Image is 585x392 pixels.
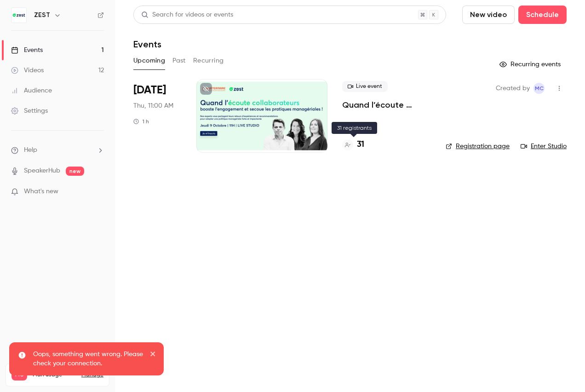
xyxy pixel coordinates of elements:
div: Audience [11,86,52,95]
div: Settings [11,106,48,115]
span: MC [535,83,544,94]
span: Help [24,145,37,155]
span: Live event [342,81,388,92]
div: Videos [11,66,44,75]
span: Marie Cannaferina [533,83,545,94]
button: Recurring [193,53,224,68]
h4: 31 [357,138,364,151]
div: 1 h [133,118,149,125]
iframe: Noticeable Trigger [93,188,104,196]
button: Past [172,53,186,68]
div: Events [11,46,43,55]
img: ZEST [11,8,26,23]
span: Thu, 11:00 AM [133,101,173,110]
li: help-dropdown-opener [11,145,104,155]
button: Recurring events [495,57,567,72]
span: new [66,167,84,176]
a: Quand l’écoute collaborateurs booste l’engagement et secoue les pratiques managériales ! [342,99,431,110]
span: What's new [24,187,58,196]
button: Upcoming [133,53,165,68]
h6: ZEST [34,11,50,20]
button: close [150,350,156,361]
button: New video [462,6,515,24]
a: 31 [342,138,364,151]
h1: Events [133,39,161,50]
a: SpeakerHub [24,166,60,176]
span: [DATE] [133,83,166,98]
span: Created by [496,83,530,94]
a: Registration page [446,142,510,151]
a: Enter Studio [521,142,567,151]
button: Schedule [518,6,567,24]
div: Oct 9 Thu, 11:00 AM (Europe/Paris) [133,79,182,153]
p: Oops, something went wrong. Please check your connection. [33,350,143,368]
div: Search for videos or events [141,10,233,20]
